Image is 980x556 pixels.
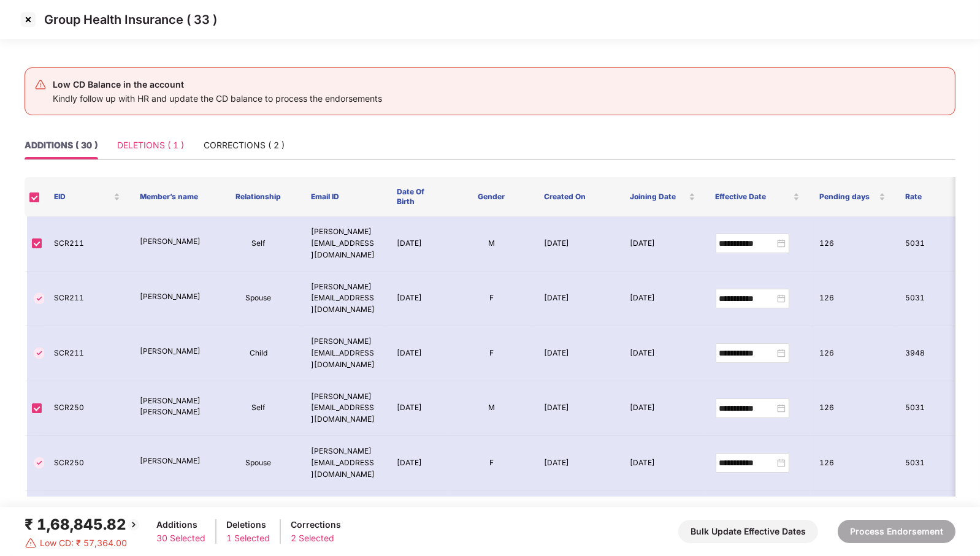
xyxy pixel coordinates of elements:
img: svg+xml;base64,PHN2ZyBpZD0iVGljay0zMngzMiIgeG1sbnM9Imh0dHA6Ly93d3cudzMub3JnLzIwMDAvc3ZnIiB3aWR0aD... [32,455,47,470]
img: svg+xml;base64,PHN2ZyBpZD0iVGljay0zMngzMiIgeG1sbnM9Imh0dHA6Ly93d3cudzMub3JnLzIwMDAvc3ZnIiB3aWR0aD... [32,291,47,306]
span: Effective Date [715,192,791,202]
p: [PERSON_NAME] [140,346,206,357]
p: Group Health Insurance ( 33 ) [44,12,217,27]
td: M [448,381,534,436]
td: SCR211 [44,326,130,381]
td: 126 [810,381,896,436]
td: Spouse [216,272,302,327]
span: EID [54,192,111,202]
td: Spouse [216,436,302,491]
td: Self [216,381,302,436]
td: [DATE] [620,381,706,436]
td: [DATE] [534,326,620,381]
td: [DATE] [387,216,448,272]
td: Child [216,326,302,381]
img: svg+xml;base64,PHN2ZyBpZD0iVGljay0zMngzMiIgeG1sbnM9Imh0dHA6Ly93d3cudzMub3JnLzIwMDAvc3ZnIiB3aWR0aD... [32,346,47,360]
td: 126 [810,326,896,381]
th: Effective Date [705,177,810,216]
th: EID [44,177,130,216]
td: [DATE] [620,491,706,546]
td: [DATE] [620,436,706,491]
td: 126 [810,272,896,327]
td: SCR250 [44,436,130,491]
p: [PERSON_NAME] [PERSON_NAME] [140,395,206,419]
th: Date Of Birth [387,177,448,216]
div: Deletions [226,518,270,531]
td: SCR211 [44,216,130,272]
p: [PERSON_NAME] [140,291,206,303]
div: CORRECTIONS ( 2 ) [204,139,285,152]
td: 126 [810,216,896,272]
th: Member’s name [130,177,216,216]
td: 126 [810,436,896,491]
img: svg+xml;base64,PHN2ZyB4bWxucz0iaHR0cDovL3d3dy53My5vcmcvMjAwMC9zdmciIHdpZHRoPSIyNCIgaGVpZ2h0PSIyNC... [34,78,47,91]
td: [DATE] [620,326,706,381]
th: Gender [448,177,534,216]
div: ADDITIONS ( 30 ) [25,139,98,152]
span: Low CD: ₹ 57,364.00 [40,536,127,550]
div: Additions [156,518,205,531]
div: ₹ 1,68,845.82 [25,513,141,536]
img: svg+xml;base64,PHN2ZyBpZD0iRGFuZ2VyLTMyeDMyIiB4bWxucz0iaHR0cDovL3d3dy53My5vcmcvMjAwMC9zdmciIHdpZH... [25,537,37,549]
div: Low CD Balance in the account [53,77,382,92]
th: Joining Date [620,177,706,216]
p: [PERSON_NAME] [140,455,206,467]
td: [PERSON_NAME][EMAIL_ADDRESS][DOMAIN_NAME] [301,272,387,327]
th: Pending days [810,177,895,216]
td: [DATE] [387,272,448,327]
td: Self [216,216,302,272]
td: Self [216,491,302,546]
button: Bulk Update Effective Dates [678,520,818,543]
th: Created On [534,177,620,216]
td: [DATE] [620,272,706,327]
td: SCR259 [44,491,130,546]
td: [DATE] [534,491,620,546]
td: M [448,216,534,272]
td: [DATE] [534,216,620,272]
td: M [448,491,534,546]
th: Email ID [301,177,387,216]
td: F [448,326,534,381]
img: svg+xml;base64,PHN2ZyBpZD0iQ3Jvc3MtMzJ4MzIiIHhtbG5zPSJodHRwOi8vd3d3LnczLm9yZy8yMDAwL3N2ZyIgd2lkdG... [18,10,38,29]
img: svg+xml;base64,PHN2ZyBpZD0iQmFjay0yMHgyMCIgeG1sbnM9Imh0dHA6Ly93d3cudzMub3JnLzIwMDAvc3ZnIiB3aWR0aD... [126,517,141,532]
p: [PERSON_NAME] [140,236,206,248]
div: 30 Selected [156,531,205,545]
td: [DATE] [620,216,706,272]
div: DELETIONS ( 1 ) [117,139,184,152]
div: Kindly follow up with HR and update the CD balance to process the endorsements [53,92,382,105]
div: 2 Selected [291,531,341,545]
div: Corrections [291,518,341,531]
td: F [448,436,534,491]
td: [DATE] [534,436,620,491]
td: 126 [810,491,896,546]
td: SCR211 [44,272,130,327]
th: Relationship [216,177,302,216]
td: [PERSON_NAME][EMAIL_ADDRESS][DOMAIN_NAME] [301,491,387,546]
td: [DATE] [387,436,448,491]
td: F [448,272,534,327]
td: [DATE] [387,491,448,546]
span: Joining Date [630,192,687,202]
td: [DATE] [534,381,620,436]
td: [PERSON_NAME][EMAIL_ADDRESS][DOMAIN_NAME] [301,326,387,381]
td: [DATE] [534,272,620,327]
td: [DATE] [387,381,448,436]
td: [PERSON_NAME][EMAIL_ADDRESS][DOMAIN_NAME] [301,216,387,272]
button: Process Endorsement [838,520,955,543]
span: Pending days [819,192,876,202]
td: [DATE] [387,326,448,381]
td: [PERSON_NAME][EMAIL_ADDRESS][DOMAIN_NAME] [301,436,387,491]
td: SCR250 [44,381,130,436]
div: 1 Selected [226,531,270,545]
td: [PERSON_NAME][EMAIL_ADDRESS][DOMAIN_NAME] [301,381,387,436]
